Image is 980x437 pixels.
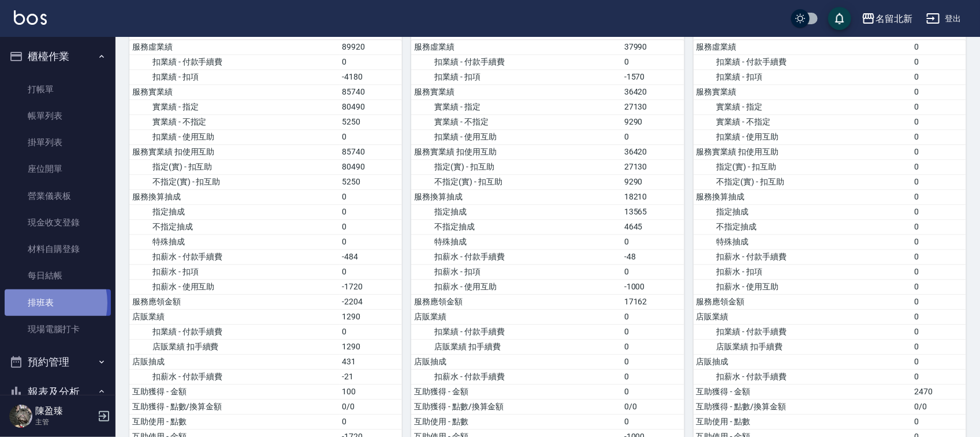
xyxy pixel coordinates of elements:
[694,279,912,294] td: 扣薪水 - 使用互助
[621,339,684,354] td: 0
[340,384,403,399] td: 100
[129,399,340,414] td: 互助獲得 - 點數/換算金額
[911,324,966,339] td: 0
[129,339,340,354] td: 店販業績 扣手續費
[129,144,340,159] td: 服務實業績 扣使用互助
[694,324,912,339] td: 扣業績 - 付款手續費
[340,144,403,159] td: 85740
[857,7,917,31] button: 名留北新
[14,10,47,25] img: Logo
[340,99,403,114] td: 80490
[694,384,912,399] td: 互助獲得 - 金額
[129,84,340,99] td: 服務實業績
[129,159,340,174] td: 指定(實) - 扣互助
[911,399,966,414] td: 0/0
[621,264,684,279] td: 0
[129,384,340,399] td: 互助獲得 - 金額
[621,414,684,429] td: 0
[411,384,621,399] td: 互助獲得 - 金額
[621,99,684,114] td: 27130
[340,69,403,84] td: -4180
[911,129,966,144] td: 0
[340,129,403,144] td: 0
[129,174,340,189] td: 不指定(實) - 扣互助
[411,324,621,339] td: 扣業績 - 付款手續費
[340,414,403,429] td: 0
[911,69,966,84] td: 0
[694,84,912,99] td: 服務實業績
[621,384,684,399] td: 0
[911,174,966,189] td: 0
[9,405,32,428] img: Person
[694,69,912,84] td: 扣業績 - 扣項
[621,294,684,309] td: 17162
[411,369,621,384] td: 扣薪水 - 付款手續費
[340,279,403,294] td: -1720
[411,294,621,309] td: 服務應領金額
[694,189,912,204] td: 服務換算抽成
[621,40,684,55] td: 37990
[340,264,403,279] td: 0
[911,189,966,204] td: 0
[411,69,621,84] td: 扣業績 - 扣項
[694,219,912,234] td: 不指定抽成
[411,189,621,204] td: 服務換算抽成
[911,84,966,99] td: 0
[911,144,966,159] td: 0
[411,354,621,369] td: 店販抽成
[340,159,403,174] td: 80490
[340,84,403,99] td: 85740
[621,249,684,264] td: -48
[411,219,621,234] td: 不指定抽成
[911,294,966,309] td: 0
[129,279,340,294] td: 扣薪水 - 使用互助
[129,40,340,55] td: 服務虛業績
[129,369,340,384] td: 扣薪水 - 付款手續費
[875,12,912,26] div: 名留北新
[411,279,621,294] td: 扣薪水 - 使用互助
[621,174,684,189] td: 9290
[411,414,621,429] td: 互助使用 - 點數
[694,414,912,429] td: 互助使用 - 點數
[694,234,912,249] td: 特殊抽成
[340,234,403,249] td: 0
[340,369,403,384] td: -21
[621,204,684,219] td: 13565
[129,414,340,429] td: 互助使用 - 點數
[911,99,966,114] td: 0
[5,42,111,71] button: 櫃檯作業
[340,189,403,204] td: 0
[5,377,111,407] button: 報表及分析
[911,249,966,264] td: 0
[129,114,340,129] td: 實業績 - 不指定
[5,76,111,103] a: 打帳單
[694,129,912,144] td: 扣業績 - 使用互助
[621,219,684,234] td: 4645
[5,103,111,129] a: 帳單列表
[5,316,111,342] a: 現場電腦打卡
[340,399,403,414] td: 0/0
[340,354,403,369] td: 431
[129,204,340,219] td: 指定抽成
[621,69,684,84] td: -1570
[694,114,912,129] td: 實業績 - 不指定
[621,54,684,69] td: 0
[340,249,403,264] td: -484
[911,264,966,279] td: 0
[411,174,621,189] td: 不指定(實) - 扣互助
[129,189,340,204] td: 服務換算抽成
[411,399,621,414] td: 互助獲得 - 點數/換算金額
[129,249,340,264] td: 扣薪水 - 付款手續費
[694,99,912,114] td: 實業績 - 指定
[129,219,340,234] td: 不指定抽成
[911,279,966,294] td: 0
[340,174,403,189] td: 5250
[5,262,111,289] a: 每日結帳
[694,354,912,369] td: 店販抽成
[5,156,111,182] a: 座位開單
[35,405,94,417] h5: 陳盈臻
[411,54,621,69] td: 扣業績 - 付款手續費
[340,324,403,339] td: 0
[129,294,340,309] td: 服務應領金額
[340,309,403,324] td: 1290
